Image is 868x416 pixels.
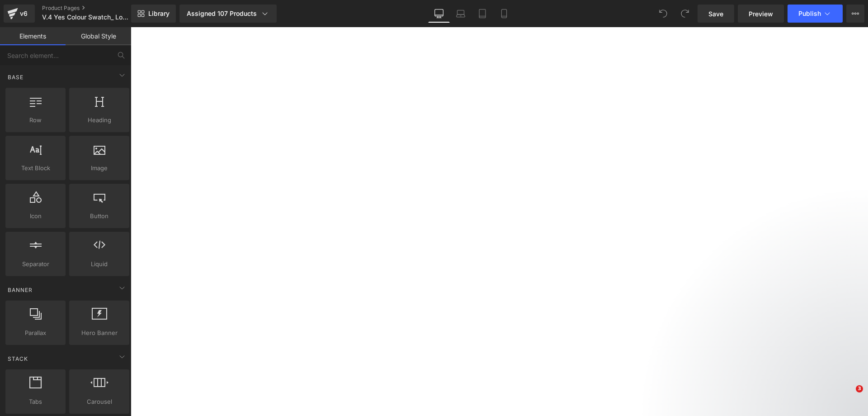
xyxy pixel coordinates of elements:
span: Hero Banner [72,328,127,338]
span: Banner [7,286,33,294]
span: Stack [7,354,29,363]
div: v6 [18,8,29,19]
span: Base [7,73,24,81]
a: Desktop [428,5,450,23]
span: Publish [798,10,821,17]
button: Publish [788,5,843,23]
a: Mobile [493,5,515,23]
span: Tabs [8,397,63,406]
span: Text Block [8,163,63,173]
a: Tablet [472,5,493,23]
a: Preview [738,5,784,23]
span: 3 [856,385,863,392]
span: Parallax [8,328,63,338]
span: V.4 Yes Colour Swatch_ Loungewear Template [42,14,129,21]
span: Carousel [72,397,127,406]
button: Undo [654,5,672,23]
button: Redo [676,5,694,23]
span: Row [8,115,63,125]
span: Heading [72,115,127,125]
span: Save [708,9,723,19]
div: Assigned 107 Products [187,9,269,18]
span: Preview [749,9,773,19]
span: Library [148,10,170,18]
span: Button [72,211,127,221]
span: Liquid [72,259,127,269]
iframe: Intercom live chat [837,385,859,407]
a: New Library [131,5,176,23]
span: Separator [8,259,63,269]
span: Icon [8,211,63,221]
a: Product Pages [42,5,146,12]
button: More [846,5,864,23]
a: v6 [4,5,35,23]
span: Image [72,163,127,173]
a: Laptop [450,5,472,23]
a: Global Style [66,27,131,45]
